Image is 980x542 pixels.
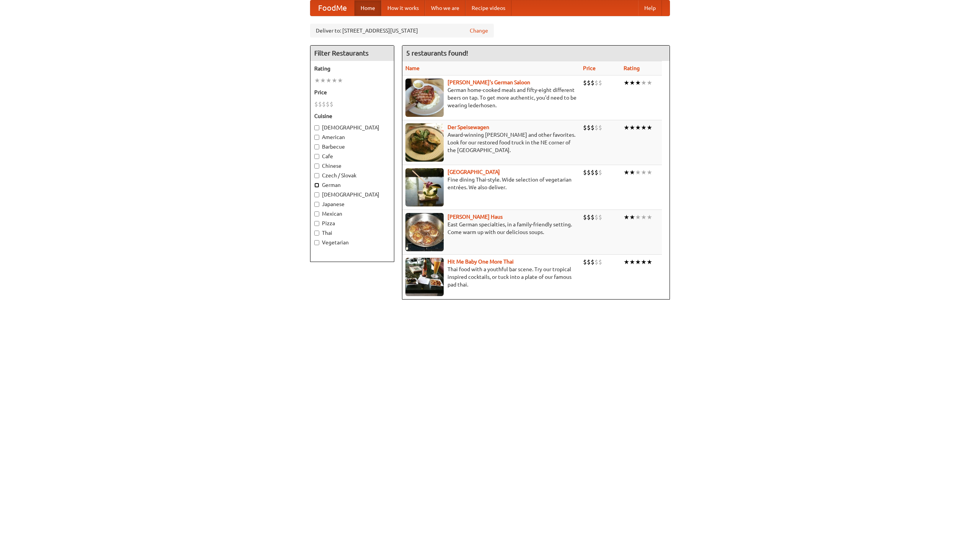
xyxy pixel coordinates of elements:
li: $ [583,168,587,177]
li: ★ [647,79,652,87]
li: ★ [635,168,641,177]
p: East German specialties, in a family-friendly setting. Come warm up with our delicious soups. [405,221,577,236]
p: German home-cooked meals and fifty-eight different beers on tap. To get more authentic, you'd nee... [405,86,577,109]
input: Thai [314,231,319,236]
li: ★ [326,76,332,85]
li: $ [595,258,598,266]
label: Pizza [314,219,390,227]
li: ★ [624,258,629,266]
li: ★ [641,79,647,87]
label: Cafe [314,152,390,160]
input: Chinese [314,164,319,169]
label: [DEMOGRAPHIC_DATA] [314,124,390,131]
h5: Rating [314,65,390,72]
li: $ [591,213,595,221]
li: ★ [641,123,647,132]
li: $ [595,213,598,221]
input: German [314,183,319,188]
input: Japanese [314,202,319,207]
a: [PERSON_NAME]'s German Saloon [448,79,530,85]
li: ★ [635,79,641,87]
li: $ [326,100,330,108]
li: $ [587,168,591,177]
li: ★ [624,213,629,221]
li: ★ [624,79,629,87]
li: $ [314,100,318,108]
label: Vegetarian [314,239,390,246]
input: Cafe [314,154,319,159]
img: babythai.jpg [405,258,444,296]
img: satay.jpg [405,168,444,206]
li: $ [587,258,591,266]
a: How it works [381,0,425,16]
li: ★ [647,168,652,177]
li: $ [583,79,587,87]
input: Czech / Slovak [314,173,319,178]
li: $ [587,79,591,87]
li: $ [598,79,602,87]
label: Japanese [314,200,390,208]
p: Fine dining Thai-style. Wide selection of vegetarian entrées. We also deliver. [405,176,577,191]
li: $ [583,258,587,266]
input: Pizza [314,221,319,226]
li: $ [598,213,602,221]
li: ★ [635,258,641,266]
li: $ [583,213,587,221]
li: $ [591,168,595,177]
li: $ [595,79,598,87]
li: ★ [337,76,343,85]
li: ★ [647,213,652,221]
li: ★ [629,213,635,221]
li: ★ [332,76,337,85]
li: $ [591,79,595,87]
p: Thai food with a youthful bar scene. Try our tropical inspired cocktails, or tuck into a plate of... [405,265,577,288]
p: Award-winning [PERSON_NAME] and other favorites. Look for our restored food truck in the NE corne... [405,131,577,154]
li: ★ [635,213,641,221]
li: $ [330,100,333,108]
ng-pluralize: 5 restaurants found! [406,49,468,57]
li: ★ [629,168,635,177]
a: Der Speisewagen [448,124,489,130]
li: ★ [624,168,629,177]
a: Rating [624,65,640,71]
a: Hit Me Baby One More Thai [448,259,514,265]
li: ★ [641,213,647,221]
h5: Cuisine [314,112,390,120]
a: Name [405,65,420,71]
label: German [314,181,390,189]
li: $ [591,258,595,266]
li: $ [583,123,587,132]
label: Barbecue [314,143,390,151]
label: Thai [314,229,390,237]
li: $ [591,123,595,132]
li: ★ [629,123,635,132]
li: $ [595,168,598,177]
a: [GEOGRAPHIC_DATA] [448,169,500,175]
li: ★ [647,123,652,132]
li: ★ [641,258,647,266]
li: $ [598,123,602,132]
input: Barbecue [314,144,319,149]
li: $ [598,168,602,177]
li: ★ [641,168,647,177]
input: [DEMOGRAPHIC_DATA] [314,125,319,130]
li: ★ [314,76,320,85]
label: [DEMOGRAPHIC_DATA] [314,191,390,198]
a: Home [354,0,381,16]
li: ★ [629,258,635,266]
a: Recipe videos [465,0,511,16]
li: $ [598,258,602,266]
img: esthers.jpg [405,79,444,117]
div: Deliver to: [STREET_ADDRESS][US_STATE] [310,24,494,38]
a: [PERSON_NAME] Haus [448,214,503,220]
h4: Filter Restaurants [310,46,394,61]
input: American [314,135,319,140]
li: $ [595,123,598,132]
img: speisewagen.jpg [405,123,444,162]
li: ★ [635,123,641,132]
li: $ [318,100,322,108]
